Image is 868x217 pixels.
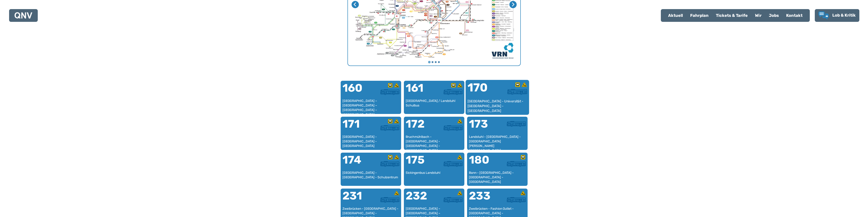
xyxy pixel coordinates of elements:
[507,197,526,203] img: Überlandbus
[342,119,371,135] div: 171
[444,161,463,167] img: Überlandbus
[428,61,430,63] button: Gehe zu Seite 1
[380,197,399,203] img: Überlandbus
[342,99,399,112] div: [GEOGRAPHIC_DATA] – [GEOGRAPHIC_DATA] – [GEOGRAPHIC_DATA] – [GEOGRAPHIC_DATA] – [GEOGRAPHIC_DATA]...
[687,10,712,21] a: Fahrplan
[469,135,526,148] div: Landstuhl - [GEOGRAPHIC_DATA] - [GEOGRAPHIC_DATA][PERSON_NAME][GEOGRAPHIC_DATA]
[406,171,463,184] div: Sickingenbus Landstuhl
[782,10,806,21] a: Kontakt
[765,10,782,21] a: Jobs
[444,125,463,131] img: Überlandbus
[380,161,399,167] img: Überlandbus
[469,154,497,171] div: 180
[342,171,399,184] div: [GEOGRAPHIC_DATA] - [GEOGRAPHIC_DATA] - Schulzentrum
[832,13,856,18] span: Lob & Kritik
[406,83,434,99] div: 161
[507,161,526,167] img: Überlandbus
[406,154,434,171] div: 175
[469,171,526,184] div: Bann - [GEOGRAPHIC_DATA] - [GEOGRAPHIC_DATA] - [GEOGRAPHIC_DATA]
[342,135,399,148] div: [GEOGRAPHIC_DATA] - [GEOGRAPHIC_DATA] - [GEOGRAPHIC_DATA]
[467,99,527,113] div: [GEOGRAPHIC_DATA] - Universität - [GEOGRAPHIC_DATA] - [GEOGRAPHIC_DATA]
[469,190,497,207] div: 233
[15,11,32,20] a: QNV Logo
[406,190,434,207] div: 232
[342,190,371,207] div: 231
[507,89,527,95] img: Überlandbus
[444,89,463,95] img: Überlandbus
[406,119,434,135] div: 172
[352,1,359,8] button: Letzte Seite
[348,61,520,64] ul: Wählen Sie eine Seite zum Anzeigen
[818,11,856,20] a: Lob & Kritik
[712,10,751,21] a: Tickets & Tarife
[751,10,765,21] a: Wir
[342,83,371,99] div: 160
[15,12,32,19] img: QNV Logo
[438,61,440,63] button: Gehe zu Seite 4
[380,125,399,131] img: Überlandbus
[342,154,371,171] div: 174
[406,99,463,112] div: [GEOGRAPHIC_DATA] / Landstuhl Schulbus
[432,61,433,63] button: Gehe zu Seite 2
[509,1,517,8] button: Nächste Seite
[664,10,687,21] a: Aktuell
[444,197,463,203] img: Überlandbus
[469,119,497,135] div: 173
[467,82,497,99] div: 170
[406,135,463,148] div: Bruchmühlbach - [GEOGRAPHIC_DATA] - [GEOGRAPHIC_DATA] - [GEOGRAPHIC_DATA] - [GEOGRAPHIC_DATA]
[435,61,437,63] button: Gehe zu Seite 3
[380,89,399,95] img: Überlandbus
[507,121,526,127] img: Überlandbus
